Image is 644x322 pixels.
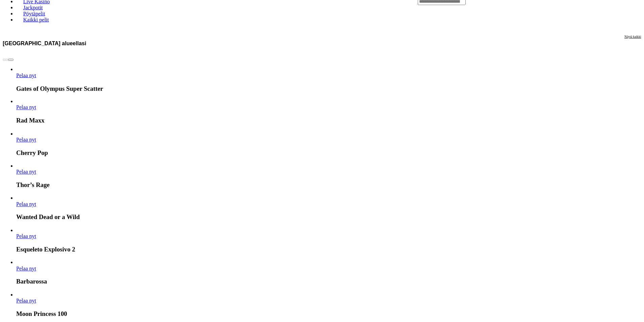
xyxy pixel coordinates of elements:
[625,35,641,38] span: Näytä kaikki
[21,5,46,10] span: Jackpotit
[16,150,641,157] h3: Cherry Pop
[16,182,641,189] h3: Thor’s Rage
[16,8,52,19] a: Pöytäpelit
[16,311,641,318] h3: Moon Princess 100
[16,73,36,78] span: Pelaa nyt
[16,266,36,272] span: Pelaa nyt
[16,278,641,286] h3: Barbarossa
[16,234,36,239] span: Pelaa nyt
[21,17,52,23] span: Kaikki pelit
[16,298,36,304] span: Pelaa nyt
[21,11,48,17] span: Pöytäpelit
[16,195,641,221] article: Wanted Dead or a Wild
[16,266,36,272] a: Barbarossa
[16,105,36,110] a: Rad Maxx
[16,137,36,143] span: Pelaa nyt
[16,246,641,253] h3: Esqueleto Explosivo 2
[625,35,641,52] a: Näytä kaikki
[16,260,641,286] article: Barbarossa
[3,59,8,61] button: prev slide
[16,15,56,25] a: Kaikki pelit
[16,85,641,92] h3: Gates of Olympus Super Scatter
[3,40,86,47] h3: [GEOGRAPHIC_DATA] alueellasi
[16,117,641,125] h3: Rad Maxx
[16,73,36,78] a: Gates of Olympus Super Scatter
[16,292,641,318] article: Moon Princess 100
[16,99,641,125] article: Rad Maxx
[16,66,641,92] article: Gates of Olympus Super Scatter
[16,298,36,304] a: Moon Princess 100
[16,227,641,253] article: Esqueleto Explosivo 2
[8,59,14,61] button: next slide
[16,131,641,157] article: Cherry Pop
[16,234,36,239] a: Esqueleto Explosivo 2
[16,105,36,110] span: Pelaa nyt
[16,214,641,221] h3: Wanted Dead or a Wild
[16,202,36,207] span: Pelaa nyt
[16,163,641,189] article: Thor’s Rage
[16,169,36,175] a: Thor’s Rage
[16,2,50,12] a: Jackpotit
[16,169,36,175] span: Pelaa nyt
[16,137,36,143] a: Cherry Pop
[16,202,36,207] a: Wanted Dead or a Wild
